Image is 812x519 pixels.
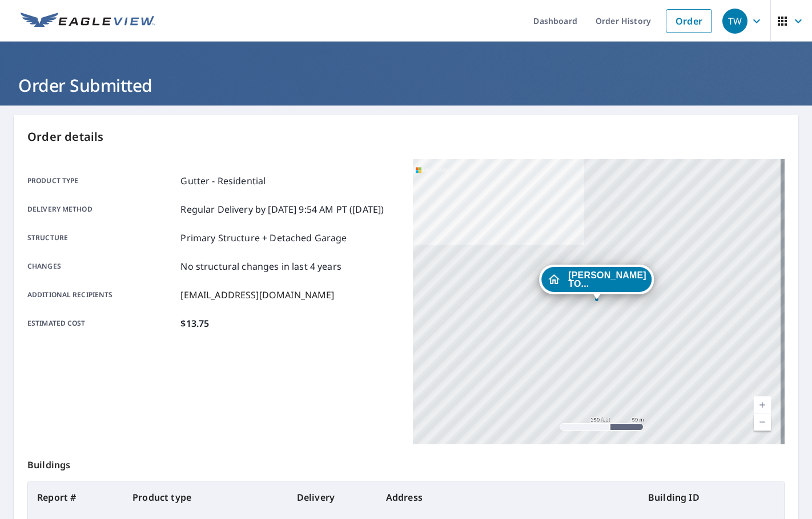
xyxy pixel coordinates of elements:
[180,317,209,330] p: $13.75
[539,265,654,300] div: Dropped pin, building BARBARA TODD, Residential property, 3 Lighthouse Pt Fenton, MI 48430
[754,396,771,413] a: Current Level 17, Zoom In
[180,231,347,245] p: Primary Structure + Detached Garage
[180,174,266,188] p: Gutter - Residential
[27,444,785,481] p: Buildings
[180,259,341,273] p: No structural changes in last 4 years
[27,317,176,330] p: Estimated cost
[21,13,155,30] img: EV Logo
[568,271,646,288] span: [PERSON_NAME] TO...
[27,288,176,302] p: Additional recipients
[722,9,747,34] div: TW
[639,481,784,513] th: Building ID
[27,202,176,216] p: Delivery method
[123,481,288,513] th: Product type
[180,202,384,216] p: Regular Delivery by [DATE] 9:54 AM PT ([DATE])
[27,174,176,188] p: Product type
[14,74,798,97] h1: Order Submitted
[180,288,334,302] p: [EMAIL_ADDRESS][DOMAIN_NAME]
[377,481,639,513] th: Address
[754,413,771,431] a: Current Level 17, Zoom Out
[288,481,377,513] th: Delivery
[28,481,123,513] th: Report #
[27,231,176,245] p: Structure
[666,9,712,33] a: Order
[27,259,176,273] p: Changes
[27,128,785,145] p: Order details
